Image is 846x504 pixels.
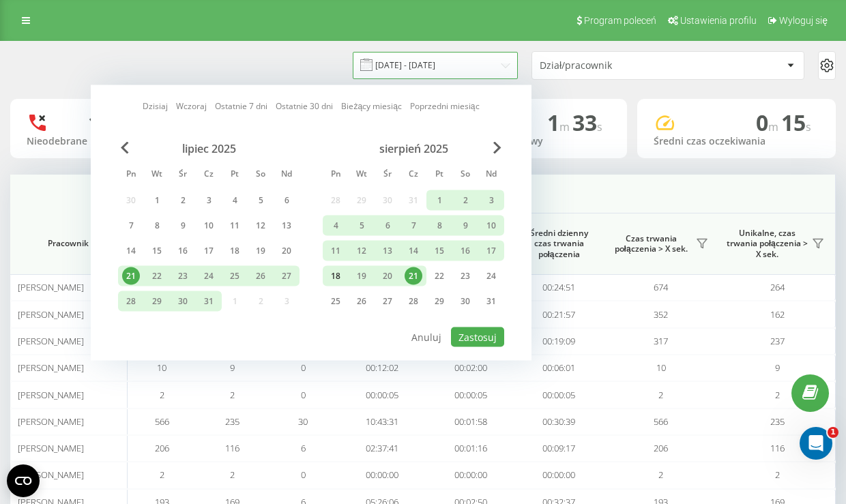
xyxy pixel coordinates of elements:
td: 00:00:00 [426,462,514,488]
div: śr 20 sie 2025 [375,266,400,286]
iframe: Intercom live chat [800,427,832,460]
div: czw 14 sie 2025 [400,241,426,261]
td: 00:00:05 [426,381,514,408]
div: 16 [174,242,192,260]
div: 27 [379,293,396,310]
div: wt 19 sie 2025 [349,266,375,286]
div: 31 [200,293,218,310]
span: Unikalne, czas trwania połączenia > X sek. [726,228,808,260]
abbr: piątek [429,165,450,186]
span: 566 [155,415,169,428]
div: 9 [456,217,474,235]
span: 237 [770,335,785,347]
span: [PERSON_NAME] [18,442,84,454]
abbr: piątek [224,165,245,186]
td: 00:24:51 [514,274,602,301]
span: 116 [770,442,785,454]
span: [PERSON_NAME] [18,361,84,374]
abbr: sobota [250,165,271,186]
div: pt 1 sie 2025 [426,190,452,211]
td: 00:09:17 [514,435,602,462]
span: Ustawienia profilu [680,15,757,26]
abbr: niedziela [481,165,501,186]
div: 28 [122,293,140,310]
div: 21 [122,267,140,285]
div: 2 [174,192,192,209]
abbr: sobota [455,165,476,186]
span: 674 [654,281,668,293]
div: ndz 27 lip 2025 [274,266,300,286]
span: [PERSON_NAME] [18,415,84,428]
span: 0 [301,361,306,374]
div: 13 [278,217,295,235]
div: 3 [200,192,218,209]
div: 152 (51)% [88,110,184,136]
abbr: czwartek [403,165,424,186]
div: 4 [327,217,345,235]
div: 29 [431,293,448,310]
abbr: środa [377,165,398,186]
div: 5 [353,217,370,235]
div: wt 22 lip 2025 [144,266,170,286]
div: 9 [174,217,192,235]
div: 17 [200,242,218,260]
span: 235 [770,415,785,428]
div: pon 4 sie 2025 [323,216,349,236]
abbr: poniedziałek [325,165,346,186]
span: m [559,119,572,134]
div: 29 [148,293,166,310]
div: wt 26 sie 2025 [349,291,375,312]
div: pt 15 sie 2025 [426,241,452,261]
div: 30 [456,293,474,310]
div: 15 [431,242,448,260]
div: sob 16 sie 2025 [452,241,478,261]
div: pon 25 sie 2025 [323,291,349,312]
div: wt 12 sie 2025 [349,241,375,261]
div: sierpień 2025 [323,142,504,155]
div: sob 19 lip 2025 [248,241,274,261]
a: Poprzedni miesiąc [410,100,480,113]
div: 11 [327,242,345,260]
span: 2 [658,389,663,401]
div: 4 [226,192,244,209]
div: Dział/pracownik [540,60,703,72]
span: 116 [225,442,239,454]
div: ndz 31 sie 2025 [478,291,504,312]
td: 00:00:00 [338,462,426,488]
span: 2 [775,389,780,401]
div: 23 [456,267,474,285]
div: pt 11 lip 2025 [222,216,248,236]
div: czw 7 sie 2025 [400,216,426,236]
div: 6 [379,217,396,235]
span: Previous Month [121,142,129,154]
div: pt 29 sie 2025 [426,291,452,312]
span: s [806,119,811,134]
div: 6 [278,192,295,209]
span: 1 [828,427,838,438]
span: [PERSON_NAME] [18,469,84,481]
div: 19 [353,267,370,285]
div: 22 [431,267,448,285]
span: 2 [230,389,235,401]
div: pt 22 sie 2025 [426,266,452,286]
button: Zastosuj [451,327,504,347]
div: pt 18 lip 2025 [222,241,248,261]
span: 1 [547,108,572,137]
div: 7 [405,217,422,235]
span: Czas trwania połączenia > X sek. [610,233,692,254]
div: śr 23 lip 2025 [170,266,196,286]
div: 8 [148,217,166,235]
td: 00:00:05 [338,381,426,408]
td: 00:01:58 [426,409,514,435]
div: 10 [200,217,218,235]
div: 30 [174,293,192,310]
div: 21 [405,267,422,285]
a: Ostatnie 30 dni [276,100,333,113]
div: 12 [252,217,269,235]
div: 12 [353,242,370,260]
div: ndz 20 lip 2025 [274,241,300,261]
div: czw 17 lip 2025 [196,241,222,261]
div: pon 21 lip 2025 [118,266,144,286]
span: m [768,119,781,134]
td: 00:21:57 [514,301,602,327]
